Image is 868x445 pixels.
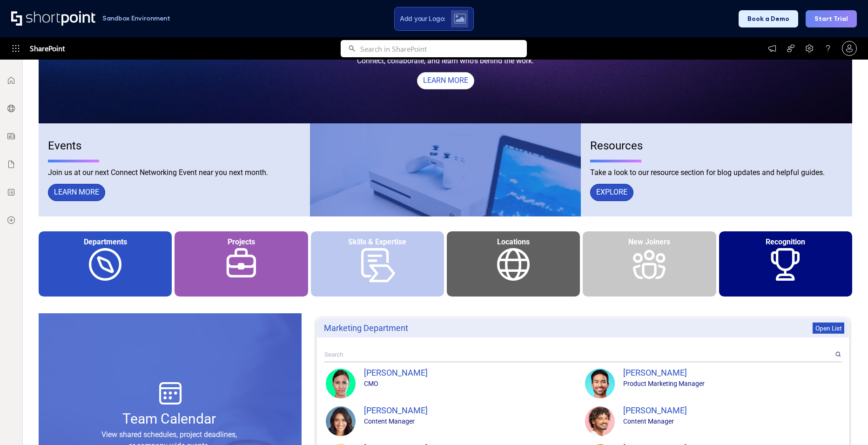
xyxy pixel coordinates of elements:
[324,347,834,362] input: Search
[454,13,466,24] img: Upload logo
[364,366,581,379] div: [PERSON_NAME]
[364,379,581,389] div: CMO
[48,168,268,177] span: Join us at our next Connect Networking Event near you next month.
[122,411,216,427] span: Team Calendar
[101,430,237,439] span: View shared schedules, project deadlines,
[324,323,408,333] span: Marketing Department
[590,168,825,177] span: Take a look to our resource section for blog updates and helpful guides.
[813,322,844,333] a: Open List
[623,366,840,379] div: [PERSON_NAME]
[739,10,798,27] button: Book a Demo
[178,237,304,246] div: Projects
[315,237,440,246] div: Skills & Expertise
[590,139,643,152] span: Resources
[102,16,170,21] h1: Sandbox Environment
[590,184,633,201] a: EXPLORE
[417,72,474,89] a: LEARN MORE
[400,14,445,23] span: Add your Logo:
[364,404,581,417] div: [PERSON_NAME]
[623,417,840,426] div: Content Manager
[806,10,857,27] button: Start Trial
[360,40,527,57] input: Search in SharePoint
[48,139,81,152] span: Events
[821,400,868,445] iframe: Chat Widget
[586,237,712,246] div: New Joiners
[357,56,534,65] span: Connect, collaborate, and learn who’s behind the work.
[30,37,65,60] span: SharePoint
[48,184,105,201] a: LEARN MORE
[364,417,581,426] div: Content Manager
[723,237,848,246] div: Recognition
[42,237,168,246] div: Departments
[623,379,840,389] div: Product Marketing Manager
[451,237,576,246] div: Locations
[623,404,840,417] div: [PERSON_NAME]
